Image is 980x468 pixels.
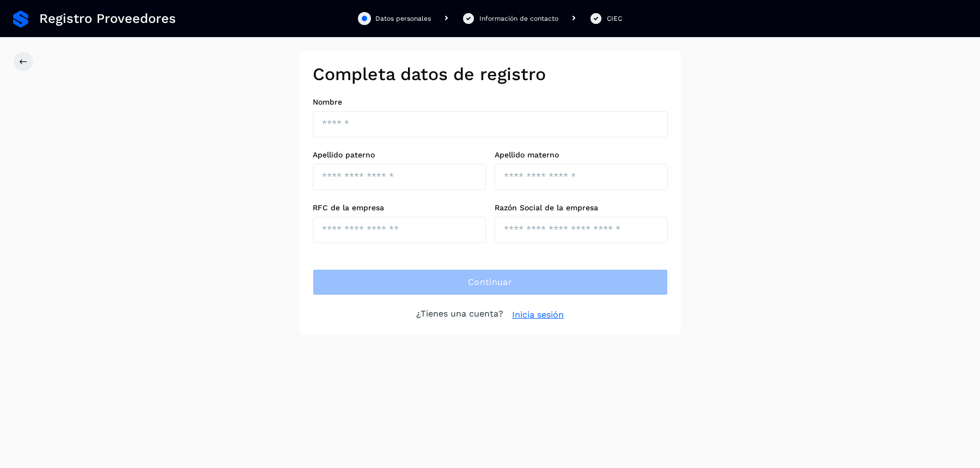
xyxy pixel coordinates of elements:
[313,64,668,84] h2: Completa datos de registro
[375,14,431,23] div: Datos personales
[468,276,512,288] span: Continuar
[479,14,558,23] div: Información de contacto
[313,98,668,107] label: Nombre
[607,14,622,23] div: CIEC
[495,203,668,212] label: Razón Social de la empresa
[313,150,486,160] label: Apellido paterno
[495,150,668,160] label: Apellido materno
[512,308,564,321] a: Inicia sesión
[313,203,486,212] label: RFC de la empresa
[313,269,668,295] button: Continuar
[416,308,503,321] p: ¿Tienes una cuenta?
[39,11,176,27] span: Registro Proveedores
